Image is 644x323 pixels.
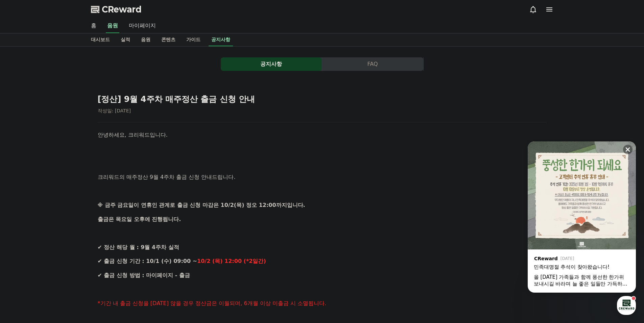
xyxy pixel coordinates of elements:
a: CReward [91,4,142,15]
span: *기간 내 출금 신청을 [DATE] 않을 경우 정산금은 이월되며, 6개월 이상 미출금 시 소멸됩니다. [98,300,327,306]
strong: 출금은 목요일 오후에 진행됩니다. [98,216,181,222]
strong: ✔ 정산 해당 월 : 9월 4주차 실적 [98,244,179,250]
a: 음원 [136,33,156,46]
a: 마이페이지 [123,19,161,33]
a: 음원 [106,19,119,33]
a: 홈 [86,19,102,33]
a: 대시보드 [86,33,115,46]
h2: [정산] 9월 4주차 매주정산 출금 신청 안내 [98,94,547,105]
strong: ※ 금주 금요일이 연휴인 관계로 출금 신청 마감은 10/2(목) 정오 12:00까지입니다. [98,202,305,208]
a: 실적 [115,33,136,46]
strong: ✔ 출금 신청 기간 : 10/1 (수) 09:00 ~ [98,258,197,264]
span: 작성일: [DATE] [98,108,131,113]
a: 콘텐츠 [156,33,181,46]
p: 안녕하세요, 크리워드입니다. [98,131,547,139]
p: 크리워드의 매주정산 9월 4주차 출금 신청 안내드립니다. [98,173,547,182]
a: 공지사항 [221,57,322,71]
strong: 10/2 (목) 12:00 [197,258,242,264]
a: 가이드 [181,33,206,46]
button: FAQ [322,57,423,71]
strong: ✔ 출금 신청 방법 : 마이페이지 - 출금 [98,272,190,278]
a: 공지사항 [209,33,233,46]
strong: (*2일간) [244,258,266,264]
span: CReward [102,4,142,15]
button: 공지사항 [221,57,322,71]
